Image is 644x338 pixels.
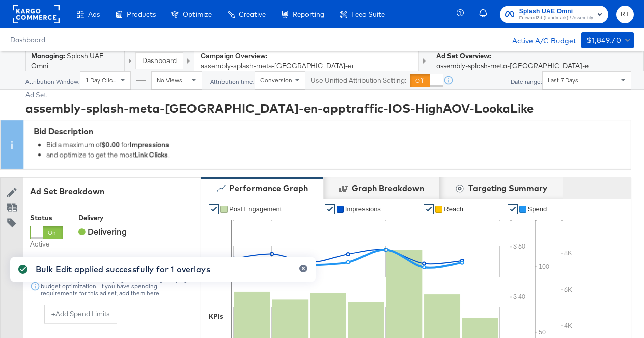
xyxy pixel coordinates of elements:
[88,10,100,18] span: Ads
[201,51,353,70] a: Campaign Overview: assembly-splash-meta-[GEOGRAPHIC_DATA]-en-AppTraffic-IOS
[351,10,385,18] span: Feed Suite
[30,239,63,249] label: Active
[501,32,576,47] div: Active A/C Budget
[46,141,626,150] div: Bid a maximum of for
[51,309,55,319] strong: +
[468,182,547,194] div: Targeting Summary
[528,205,547,213] span: Spend
[102,141,120,150] strong: $0.00
[135,150,168,159] strong: Link Clicks
[201,51,267,60] strong: Campaign Overview:
[209,312,223,321] div: KPIs
[500,6,608,23] button: Splash UAE OmniForward3d (Landmark) / Assembly
[548,76,578,84] span: Last 7 Days
[510,78,542,85] div: Date range:
[586,34,622,47] div: $1,849.70
[352,182,424,194] div: Graph Breakdown
[201,61,353,71] span: assembly-splash-meta-uae-en-apptraffic-IOS-HighAOV-LookaLike
[436,61,589,71] span: assembly-splash-meta-uae-en-apptraffic-IOS-HighAOV-LookaLike
[142,56,177,65] a: Dashboard
[581,32,634,48] button: $1,849.70
[25,90,631,100] div: Ad Set
[229,205,282,213] span: Post Engagement
[10,36,45,44] a: Dashboard
[127,10,156,18] span: Products
[183,10,212,18] span: Optimize
[620,9,630,20] span: RT
[36,263,210,275] div: Bulk Edit applied successfully for 1 overlays
[229,182,308,194] div: Performance Graph
[46,150,170,159] span: and optimize to get the most .
[325,204,335,214] a: ✔
[424,204,434,214] a: ✔
[34,126,626,137] div: Bid Description
[239,10,266,18] span: Creative
[78,226,127,237] span: Delivering
[25,78,80,85] div: Attribution Window:
[130,141,169,150] strong: Impressions
[78,213,127,223] div: Delivery
[293,10,324,18] span: Reporting
[31,51,119,70] div: Splash UAE Omni
[30,186,193,197] div: Ad Set Breakdown
[311,76,406,85] label: Use Unified Attribution Setting:
[210,78,255,85] div: Attribution time:
[30,213,63,223] div: Status
[260,76,292,84] span: Conversion
[209,204,219,214] a: ✔
[519,14,593,22] span: Forward3d (Landmark) / Assembly
[508,204,518,214] a: ✔
[519,6,593,17] span: Splash UAE Omni
[44,305,117,323] button: +Add Spend Limits
[616,6,634,23] button: RT
[157,76,182,84] span: No Views
[86,76,119,84] span: 1 Day Clicks
[345,205,381,213] span: Impressions
[25,100,631,117] div: assembly-splash-meta-[GEOGRAPHIC_DATA]-en-apptraffic-IOS-HighAOV-LookaLike
[444,205,463,213] span: Reach
[31,52,65,60] strong: Managing:
[436,52,491,60] strong: Ad Set Overview:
